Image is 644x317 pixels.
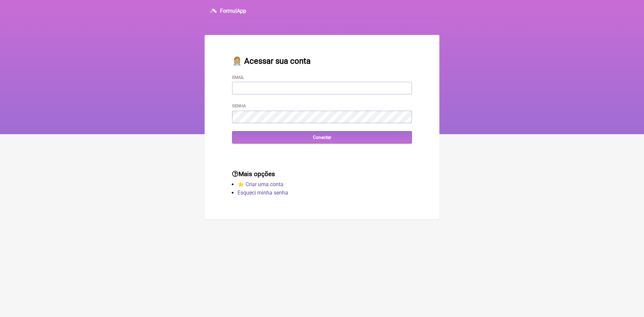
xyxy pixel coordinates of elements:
[232,131,412,144] input: Conectar
[220,8,246,14] h3: FormulApp
[237,190,288,196] a: Esqueci minha senha
[232,103,246,108] label: Senha
[232,75,244,80] label: Email
[237,181,283,188] a: ⭐️ Criar uma conta
[232,56,412,66] h2: 👩🏼‍⚕️ Acessar sua conta
[232,170,412,178] h3: Mais opções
